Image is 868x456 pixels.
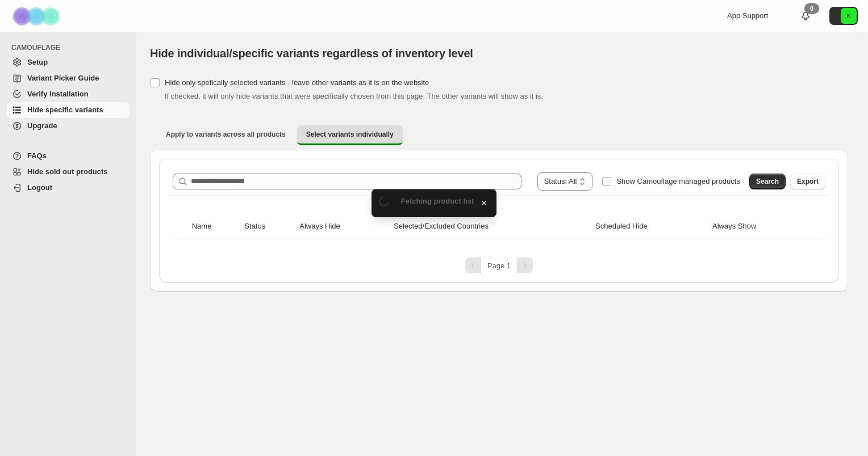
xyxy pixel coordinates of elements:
[7,54,130,70] a: Setup
[9,1,66,32] img: Camouflage
[829,7,858,25] button: Avatar with initials K
[150,150,848,292] div: Select variants individually
[241,214,296,239] th: Status
[592,214,709,239] th: Scheduled Hide
[616,177,740,185] span: Show Camouflage managed products
[306,130,394,139] span: Select variants individually
[150,47,473,60] span: Hide individual/specific variants regardless of inventory level
[800,10,811,22] a: 0
[790,174,825,189] button: Export
[157,125,295,143] button: Apply to variants across all products
[27,58,48,66] span: Setup
[168,257,830,273] nav: Pagination
[7,86,130,102] a: Verify Installation
[846,12,851,19] text: K
[165,78,429,87] span: Hide only spefically selected variants - leave other variants as it is on the website
[27,105,103,114] span: Hide specific variants
[27,167,108,176] span: Hide sold out products
[749,174,786,189] button: Search
[7,148,130,164] a: FAQs
[7,164,130,180] a: Hide sold out products
[7,180,130,196] a: Logout
[7,70,130,86] a: Variant Picker Guide
[165,92,543,100] span: If checked, it will only hide variants that were specifically chosen from this page. The other va...
[756,177,779,186] span: Search
[401,197,474,205] span: Fetching product list
[166,130,286,139] span: Apply to variants across all products
[7,118,130,134] a: Upgrade
[11,43,131,52] span: CAMOUFLAGE
[709,214,809,239] th: Always Show
[7,102,130,118] a: Hide specific variants
[487,261,511,270] span: Page 1
[727,11,768,20] span: App Support
[27,151,47,160] span: FAQs
[297,125,403,145] button: Select variants individually
[390,214,592,239] th: Selected/Excluded Countries
[27,121,57,130] span: Upgrade
[296,214,390,239] th: Always Hide
[797,177,819,186] span: Export
[27,74,99,82] span: Variant Picker Guide
[27,183,52,192] span: Logout
[27,90,89,98] span: Verify Installation
[841,8,857,24] span: Avatar with initials K
[804,3,819,14] div: 0
[189,214,241,239] th: Name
